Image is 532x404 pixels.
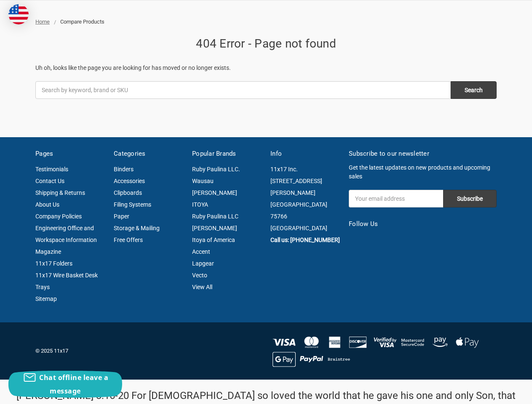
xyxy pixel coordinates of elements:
input: Search by keyword, brand or SKU [35,81,451,99]
a: Shipping & Returns [35,189,85,196]
input: Search [451,81,497,99]
a: Testimonials [35,166,68,173]
input: Your email address [349,190,443,207]
a: Filing Systems [114,201,151,208]
h1: 404 Error - Page not found [35,35,497,53]
a: Storage & Mailing [114,225,160,231]
a: About Us [35,201,59,208]
input: Subscribe [443,190,497,207]
h5: Follow Us [349,219,497,229]
span: Chat offline leave a message [39,373,108,396]
a: [PERSON_NAME] [192,189,237,196]
a: Paper [114,213,129,220]
h5: Categories [114,149,183,159]
a: Itoya of America [192,237,235,243]
a: Ruby Paulina LLC [192,213,238,220]
a: 11x17 Wire Basket Desk Trays [35,272,98,290]
a: View All [192,284,212,290]
a: Contact Us [35,178,64,184]
a: ITOYA [192,201,208,208]
a: Company Policies [35,213,82,220]
h5: Info [270,149,340,159]
button: Chat offline leave a message [8,371,122,398]
p: Get the latest updates on new products and upcoming sales [349,163,497,181]
h5: Popular Brands [192,149,262,159]
a: [PERSON_NAME] [192,225,237,231]
p: Uh oh, looks like the page you are looking for has moved or no longer exists. [35,64,497,72]
h5: Subscribe to our newsletter [349,149,497,159]
a: Accessories [114,178,145,184]
a: Binders [114,166,134,173]
span: Compare Products [60,19,104,25]
a: Home [35,19,50,25]
a: Accent [192,248,210,255]
img: duty and tax information for United States [8,4,29,24]
a: Vecto [192,272,207,279]
a: Ruby Paulina LLC. [192,166,240,173]
address: 11x17 Inc. [STREET_ADDRESS][PERSON_NAME] [GEOGRAPHIC_DATA] 75766 [GEOGRAPHIC_DATA] [270,163,340,234]
a: Free Offers [114,237,143,243]
a: Engineering Office and Workspace Information Magazine [35,225,97,255]
h5: Pages [35,149,105,159]
a: Call us: [PHONE_NUMBER] [270,237,340,243]
a: Clipboards [114,189,142,196]
p: © 2025 11x17 [35,347,262,355]
a: Sitemap [35,295,57,302]
a: 11x17 Folders [35,260,72,267]
a: Lapgear [192,260,214,267]
a: Wausau [192,178,214,184]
